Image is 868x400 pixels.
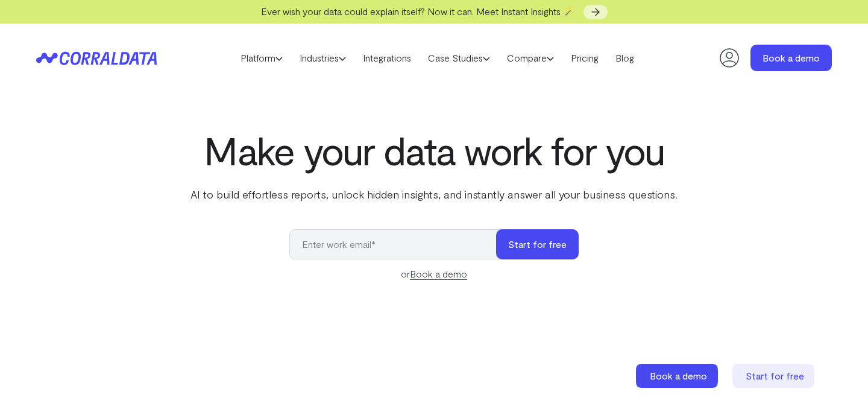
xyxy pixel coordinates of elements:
[496,229,579,259] button: Start for free
[607,49,643,67] a: Blog
[562,49,607,67] a: Pricing
[289,229,508,259] input: Enter work email*
[650,370,707,381] span: Book a demo
[746,370,804,381] span: Start for free
[261,5,575,17] span: Ever wish your data could explain itself? Now it can. Meet Instant Insights 🪄
[732,364,817,388] a: Start for free
[289,267,579,281] div: or
[291,49,354,67] a: Industries
[498,49,562,67] a: Compare
[750,45,832,71] a: Book a demo
[188,186,680,202] p: AI to build effortless reports, unlock hidden insights, and instantly answer all your business qu...
[636,364,720,388] a: Book a demo
[188,129,680,172] h1: Make your data work for you
[410,268,467,280] a: Book a demo
[420,49,498,67] a: Case Studies
[232,49,291,67] a: Platform
[354,49,420,67] a: Integrations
